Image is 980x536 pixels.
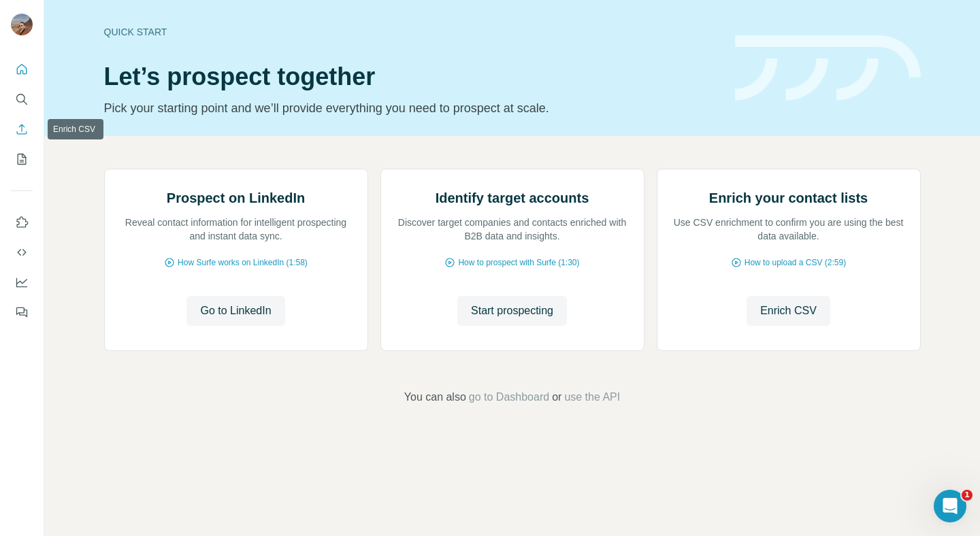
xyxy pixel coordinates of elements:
span: 1 [962,490,973,501]
p: Use CSV enrichment to confirm you are using the best data available. [671,216,906,243]
p: Discover target companies and contacts enriched with B2B data and insights. [395,216,630,243]
span: How Surfe works on LinkedIn (1:58) [178,256,308,269]
p: Reveal contact information for intelligent prospecting and instant data sync. [118,216,354,243]
button: Enrich CSV [747,296,830,326]
iframe: Intercom live chat [934,490,966,522]
button: My lists [11,147,33,171]
button: go to Dashboard [469,389,549,405]
button: Dashboard [11,270,33,295]
h2: Identify target accounts [436,188,589,207]
span: Go to LinkedIn [200,303,271,319]
button: Go to LinkedIn [186,296,284,326]
button: Feedback [11,300,33,324]
button: Search [11,87,33,112]
button: Enrich CSV [11,117,33,141]
button: use the API [564,389,620,405]
span: You can also [404,389,466,405]
span: How to prospect with Surfe (1:30) [458,256,579,269]
button: Use Surfe on LinkedIn [11,210,33,235]
span: Start prospecting [471,303,553,319]
span: How to upload a CSV (2:59) [745,256,846,269]
h1: Let’s prospect together [104,63,719,90]
img: Avatar [11,14,33,35]
button: Use Surfe API [11,240,33,265]
span: or [552,389,561,405]
button: Start prospecting [457,296,567,326]
div: Quick start [104,25,719,39]
p: Pick your starting point and we’ll provide everything you need to prospect at scale. [104,99,719,118]
h2: Enrich your contact lists [709,188,868,207]
span: Enrich CSV [760,303,817,319]
button: Quick start [11,57,33,82]
h2: Prospect on LinkedIn [167,188,305,207]
img: banner [735,35,921,101]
